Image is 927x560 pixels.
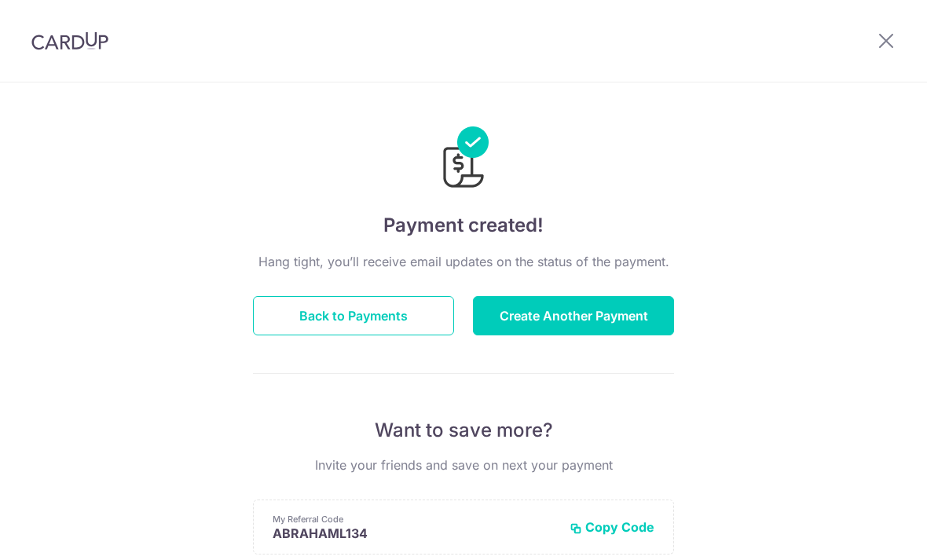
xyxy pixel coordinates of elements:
p: My Referral Code [273,513,557,525]
img: Payments [438,126,489,192]
p: Hang tight, you’ll receive email updates on the status of the payment. [253,252,674,271]
img: CardUp [31,31,108,50]
p: Want to save more? [253,418,674,443]
p: ABRAHAML134 [273,525,557,541]
button: Back to Payments [253,296,454,335]
button: Copy Code [570,519,654,535]
h4: Payment created! [253,211,674,240]
p: Invite your friends and save on next your payment [253,456,674,474]
button: Create Another Payment [473,296,674,335]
